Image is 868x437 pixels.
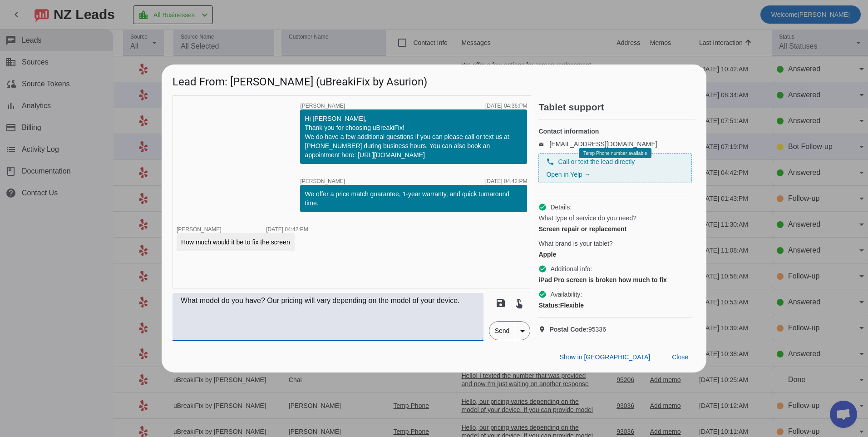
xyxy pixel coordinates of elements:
span: 95336 [549,325,606,334]
strong: Status: [538,302,560,309]
mat-icon: email [538,142,549,146]
span: Show in [GEOGRAPHIC_DATA] [560,353,650,361]
h2: Tablet support [538,103,695,112]
mat-icon: arrow_drop_down [517,326,528,337]
a: [EMAIL_ADDRESS][DOMAIN_NAME] [549,140,657,148]
h1: Lead From: [PERSON_NAME] (uBreakiFix by Asurion) [162,65,706,95]
div: [DATE] 04:42:PM [485,179,527,184]
span: Temp Phone number available [583,151,647,156]
span: Send [489,322,515,340]
h4: Contact information [538,127,692,136]
a: Open in Yelp → [546,171,590,178]
mat-icon: check_circle [538,265,547,273]
mat-icon: location_on [538,326,549,333]
button: Show in [GEOGRAPHIC_DATA] [552,349,657,365]
div: We offer a price match guarantee, 1-year warranty, and quick turnaround time.​ [305,189,523,208]
div: Apple [538,250,692,259]
div: How much would it be to fix the screen [181,238,290,247]
span: Close [672,353,688,361]
div: iPad Pro screen is broken how much to fix [538,275,692,284]
span: Additional info: [550,264,592,273]
span: [PERSON_NAME] [300,179,345,184]
div: Flexible [538,301,692,310]
button: Close [665,349,695,365]
span: Call or text the lead directly [558,157,635,166]
span: Details: [550,203,572,212]
span: What brand is your tablet? [538,239,612,248]
mat-icon: phone [546,158,554,166]
div: [DATE] 04:42:PM [266,227,308,232]
span: Availability: [550,290,582,299]
div: Screen repair or replacement [538,224,692,233]
mat-icon: save [495,298,506,308]
mat-icon: check_circle [538,203,547,211]
span: [PERSON_NAME] [177,226,222,233]
mat-icon: check_circle [538,290,547,298]
span: [PERSON_NAME] [300,103,345,109]
div: Hi [PERSON_NAME], Thank you for choosing uBreakiFix! We do have a few additional questions if you... [305,114,523,159]
mat-icon: touch_app [513,298,524,308]
strong: Postal Code: [549,326,588,333]
div: [DATE] 04:36:PM [485,103,527,109]
span: What type of service do you need? [538,214,636,223]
